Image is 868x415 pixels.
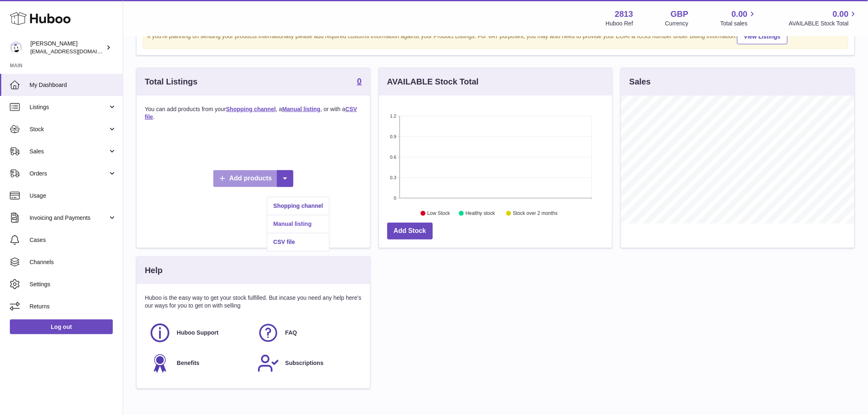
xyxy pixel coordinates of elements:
text: 0.9 [390,134,396,139]
div: [PERSON_NAME] [30,40,104,55]
span: My Dashboard [30,81,116,89]
h3: Help [145,265,162,276]
span: Settings [30,280,116,288]
text: Stock over 2 months [513,211,557,217]
span: [EMAIL_ADDRESS][DOMAIN_NAME] [30,48,121,55]
a: FAQ [257,322,357,344]
p: You can add products from your , a , or with a . [145,105,362,121]
a: Log out [10,319,113,334]
span: Sales [30,148,108,155]
a: CSV file [145,106,357,120]
div: Currency [665,20,689,27]
a: Add products [213,170,293,187]
a: Manual listing [282,106,320,112]
img: internalAdmin-2813@internal.huboo.com [10,41,22,54]
a: 0.00 AVAILABLE Stock Total [789,9,858,27]
span: Returns [30,303,116,310]
span: 0.00 [732,9,748,20]
a: Add Stock [387,223,433,239]
strong: GBP [671,9,688,20]
span: Channels [30,258,116,266]
a: Shopping channel [267,197,329,215]
a: Shopping channel [226,106,276,112]
span: Orders [30,170,108,178]
div: Huboo Ref [606,20,633,27]
text: 1.2 [390,114,396,119]
a: Manual listing [267,215,329,233]
a: 0 [357,77,362,87]
strong: 2813 [615,9,633,20]
span: AVAILABLE Stock Total [789,20,858,27]
a: Subscriptions [257,352,357,374]
a: 0.00 Total sales [720,9,757,27]
span: Invoicing and Payments [30,214,108,222]
text: Healthy stock [466,211,496,217]
span: FAQ [285,329,297,337]
h3: AVAILABLE Stock Total [387,76,479,87]
text: 0.3 [390,175,396,180]
span: Total sales [720,20,757,27]
span: Stock [30,125,108,133]
a: View Listings [737,29,788,44]
span: Cases [30,236,116,244]
span: Huboo Support [177,329,219,337]
h3: Total Listings [145,76,198,87]
a: CSV file [267,233,329,251]
text: Low Stock [427,211,450,217]
text: 0 [394,196,396,201]
a: Benefits [149,352,249,374]
span: Subscriptions [285,359,323,367]
a: Huboo Support [149,322,249,344]
span: 0.00 [833,9,849,20]
h3: Sales [629,76,651,87]
p: Huboo is the easy way to get your stock fulfilled. But incase you need any help here's our ways f... [145,294,362,310]
strong: 0 [357,77,362,85]
span: Listings [30,103,108,111]
text: 0.6 [390,155,396,160]
span: Usage [30,192,116,200]
span: Benefits [177,359,199,367]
